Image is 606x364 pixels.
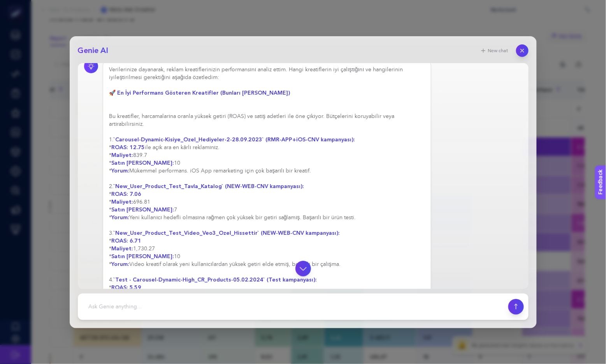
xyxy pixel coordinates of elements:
[114,276,317,283] strong: `Test - Carousel-Dynamic-High_CR_Products-05.02.2024` (Test kampanyası):
[112,214,130,221] strong: Yorum:
[112,167,130,174] strong: Yorum:
[114,183,304,190] strong: `New_User_Product_Test_Tavla_Katalog` (NEW-WEB-CNV kampanyası):
[112,260,130,268] strong: Yorum:
[114,229,340,237] strong: `New_User_Product_Test_Video_Veo3_Ozel_Hissettir` (NEW-WEB-CNV kampanyası):
[112,245,133,252] strong: Maliyet:
[112,253,174,260] strong: Satın [PERSON_NAME]:
[112,284,142,291] strong: ROAS: 5.59
[5,2,30,9] span: Feedback
[112,151,133,159] strong: Maliyet:
[109,66,425,362] div: Verilerinize dayanarak, reklam kreatiflerinizin performansını analiz ettim. Hangi kreatiflerin iy...
[112,144,145,151] strong: ROAS: 12.75
[112,198,133,206] strong: Maliyet:
[109,89,290,97] strong: 🚀 En İyi Performans Gösteren Kreatifler (Bunları [PERSON_NAME])
[112,237,142,244] strong: ROAS: 6.71
[112,206,174,213] strong: Satın [PERSON_NAME]:
[112,190,142,198] strong: ROAS: 7.06
[112,159,174,167] strong: Satın [PERSON_NAME]:
[476,45,513,56] button: New chat
[78,45,109,56] h2: Genie AI
[114,136,355,143] strong: `Carousel-Dynamic-Kisiye_Ozel_Hediyeler-2-28.09.2023` (RMR-APP+iOS-CNV kampanyası):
